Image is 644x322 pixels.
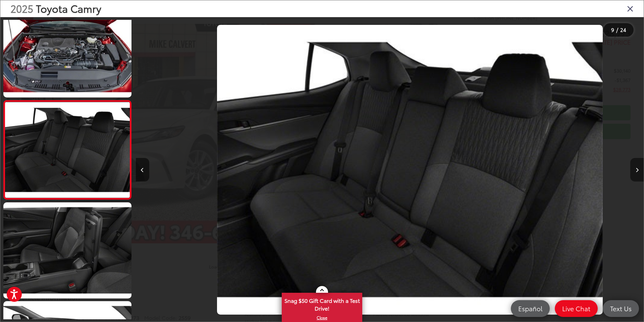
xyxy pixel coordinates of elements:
img: 2025 Toyota Camry LE [217,25,603,315]
span: / [615,28,619,32]
i: Close gallery [627,4,634,13]
span: Live Chat [559,304,594,313]
span: Toyota Camry [36,1,101,15]
span: Text Us [607,304,635,313]
a: Español [511,300,550,317]
span: 9 [611,26,614,33]
span: 2025 [10,1,33,15]
img: 2025 Toyota Camry LE [2,201,132,299]
a: Live Chat [555,300,598,317]
span: Español [515,304,546,313]
span: 24 [620,26,626,33]
span: Snag $50 Gift Card with a Test Drive! [282,293,362,314]
img: 2025 Toyota Camry LE [4,102,131,197]
a: Text Us [603,300,639,317]
button: Next image [630,158,644,182]
button: Previous image [136,158,149,182]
